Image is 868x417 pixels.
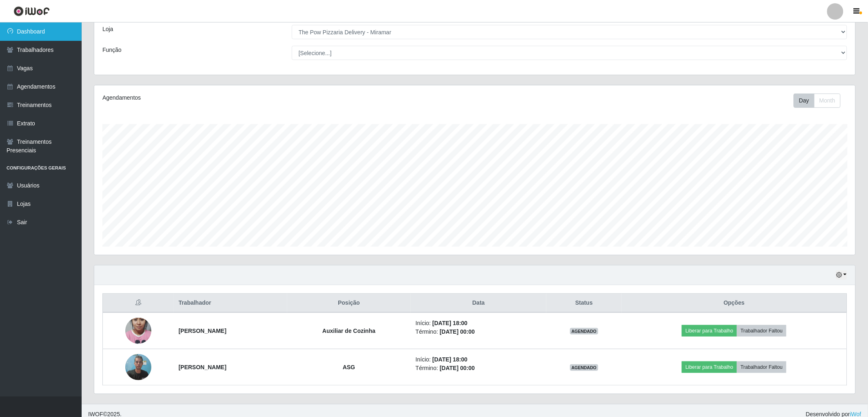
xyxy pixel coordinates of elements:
[102,94,406,102] div: Agendamentos
[102,25,113,33] label: Loja
[737,361,786,373] button: Trabalhador Faltou
[570,364,599,371] span: AGENDADO
[287,294,411,313] th: Posição
[179,328,226,334] strong: [PERSON_NAME]
[682,325,737,337] button: Liberar para Trabalho
[433,320,468,326] time: [DATE] 18:00
[570,328,599,334] span: AGENDADO
[814,94,841,108] button: Month
[415,319,542,328] li: Início:
[179,364,226,370] strong: [PERSON_NAME]
[440,365,475,371] time: [DATE] 00:00
[433,356,468,363] time: [DATE] 18:00
[737,325,786,337] button: Trabalhador Faltou
[682,361,737,373] button: Liberar para Trabalho
[411,294,546,313] th: Data
[174,294,287,313] th: Trabalhador
[322,328,375,334] strong: Auxiliar de Cozinha
[622,294,847,313] th: Opções
[415,355,542,364] li: Início:
[125,308,151,354] img: 1724535532655.jpeg
[125,350,151,384] img: 1754604170144.jpeg
[343,364,355,370] strong: ASG
[794,94,847,108] div: Toolbar with button groups
[415,364,542,372] li: Término:
[794,94,815,108] button: Day
[546,294,622,313] th: Status
[102,46,122,54] label: Função
[794,94,841,108] div: First group
[13,6,50,16] img: CoreUI Logo
[415,328,542,336] li: Término:
[440,328,475,335] time: [DATE] 00:00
